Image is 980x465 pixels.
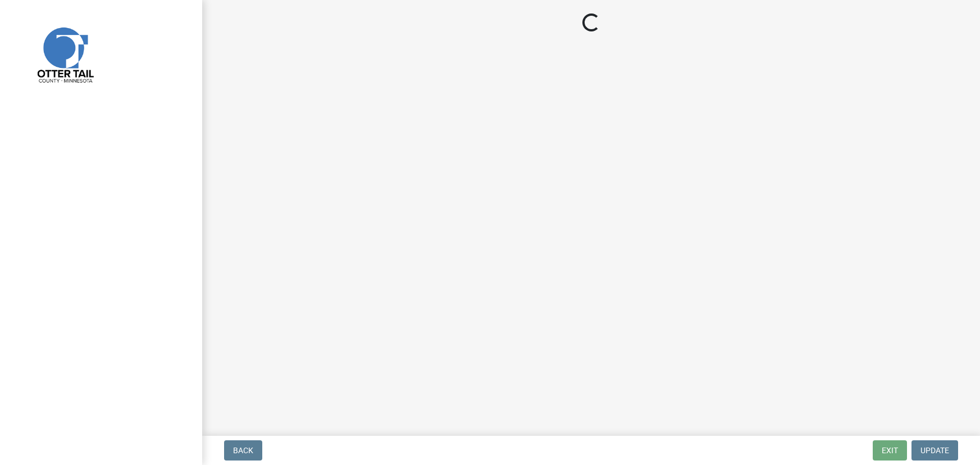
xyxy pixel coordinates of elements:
img: Otter Tail County, Minnesota [22,12,107,96]
button: Update [911,440,958,461]
span: Update [920,446,949,455]
button: Exit [873,440,907,461]
button: Back [224,440,262,461]
span: Back [233,446,253,455]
